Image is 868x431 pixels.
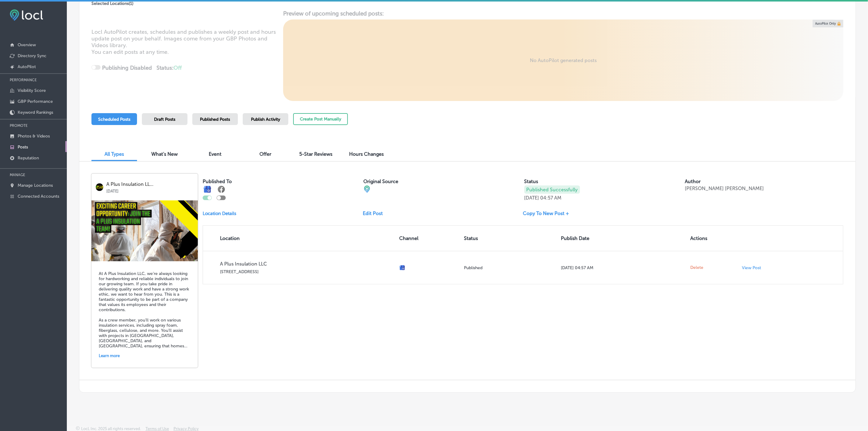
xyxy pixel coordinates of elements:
a: View Post [742,265,789,270]
span: Published Posts [200,117,230,122]
p: Posts [18,144,28,150]
img: 027a67bd-ee10-4ee4-b247-d7e0ace54294A-Plus-Insulation-121.png [91,200,198,261]
p: A Plus Insulation LLC [220,261,395,267]
span: Hours Changes [349,151,384,157]
p: Overview [18,42,36,47]
label: Author [685,179,701,184]
p: Photos & Videos [18,134,50,139]
label: Status [524,179,538,184]
p: Visibility Score [18,88,46,93]
p: A Plus Insulation LL... [106,182,194,187]
a: Copy To New Post + [523,210,574,216]
th: Status [461,226,558,251]
p: Keyword Rankings [18,110,53,115]
span: Delete [690,265,703,270]
p: [PERSON_NAME] [PERSON_NAME] [685,186,764,191]
span: All Types [105,151,124,157]
p: [DATE] [524,195,539,201]
p: View Post [742,265,761,270]
span: Offer [260,151,272,157]
th: Channel [397,226,462,251]
p: Reputation [18,155,39,161]
p: [DATE] 04:57 AM [561,265,686,270]
label: Published To [203,179,232,184]
span: 5-Star Reviews [300,151,333,157]
p: Locl, Inc. 2025 all rights reserved. [81,426,141,431]
img: fda3e92497d09a02dc62c9cd864e3231.png [10,9,43,21]
img: logo [96,183,103,191]
span: Scheduled Posts [98,117,130,122]
p: [STREET_ADDRESS] [220,269,395,274]
p: Directory Sync [18,53,46,58]
p: Location Details [203,211,236,216]
label: Original Source [363,179,398,184]
span: Event [209,151,221,157]
p: Connected Accounts [18,194,59,199]
p: [DATE] [106,187,194,193]
img: cba84b02adce74ede1fb4a8549a95eca.png [363,186,371,193]
th: Actions [688,226,739,251]
p: Published [464,265,556,270]
p: AutoPilot [18,64,36,69]
a: Edit Post [363,210,388,216]
span: Publish Activity [251,117,280,122]
p: Published Successfully [524,186,580,194]
p: GBP Performance [18,99,53,104]
span: Draft Posts [154,117,175,122]
th: Location [203,226,397,251]
button: Create Post Manually [293,113,348,125]
h5: At A Plus Insulation LLC, we’re always looking for hardworking and reliable individuals to join o... [99,271,190,349]
p: 04:57 AM [540,195,562,201]
th: Publish Date [559,226,688,251]
p: Manage Locations [18,183,53,188]
span: What's New [152,151,178,157]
